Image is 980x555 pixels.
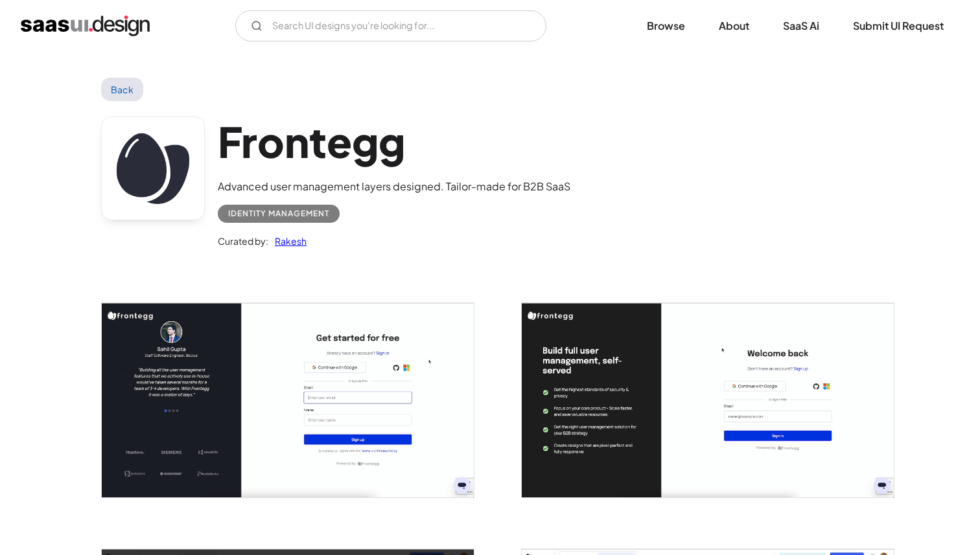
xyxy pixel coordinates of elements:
div: Identity Management [228,206,329,221]
form: Email Form [235,10,546,41]
a: home [21,16,150,36]
a: About [703,12,765,40]
a: open lightbox [102,303,474,497]
img: 642d0ec9f7b97b7bd500ecc2_Frontegg%20-%20Login.png [522,303,894,497]
a: Rakesh [268,233,307,249]
a: SaaS Ai [767,12,835,40]
a: Browse [631,12,701,40]
a: Submit UI Request [837,12,959,40]
div: Advanced user management layers designed. Tailor-made for B2B SaaS [218,179,570,194]
h1: Frontegg [218,117,570,166]
a: Back [101,78,143,101]
div: Curated by: [218,233,268,249]
a: open lightbox [522,303,894,497]
input: Search UI designs you're looking for... [235,10,546,41]
img: 642d0ec9ab70ee78e6fbdead_Frontegg%20-%20Sign%20up.png [102,303,474,497]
